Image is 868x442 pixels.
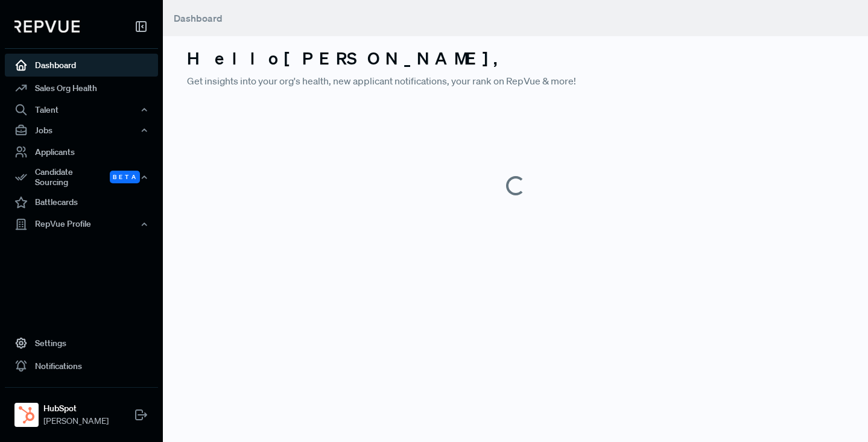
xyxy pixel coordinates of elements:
[43,415,109,428] span: [PERSON_NAME]
[174,12,223,24] span: Dashboard
[17,405,36,425] img: HubSpot
[110,171,140,183] span: Beta
[5,99,158,120] button: Talent
[5,355,158,377] a: Notifications
[5,163,158,191] div: Candidate Sourcing
[5,214,158,235] button: RepVue Profile
[5,77,158,99] a: Sales Org Health
[5,140,158,163] a: Applicants
[5,120,158,140] button: Jobs
[187,48,844,69] h3: Hello [PERSON_NAME] ,
[5,163,158,191] button: Candidate Sourcing Beta
[5,387,158,432] a: HubSpotHubSpot[PERSON_NAME]
[5,191,158,214] a: Battlecards
[5,332,158,355] a: Settings
[14,21,80,33] img: RepVue
[5,54,158,77] a: Dashboard
[43,402,109,415] strong: HubSpot
[187,74,844,88] p: Get insights into your org's health, new applicant notifications, your rank on RepVue & more!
